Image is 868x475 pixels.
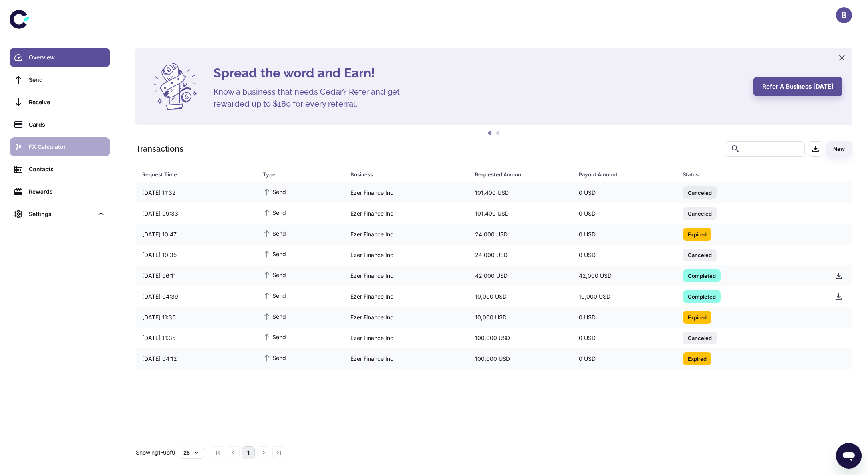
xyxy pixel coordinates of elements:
div: Ezer Finance Inc [344,247,469,263]
h5: Know a business that needs Cedar? Refer and get rewarded up to $180 for every referral. [213,86,413,110]
span: Type [263,169,341,180]
a: Receive [10,93,110,112]
div: Ezer Finance Inc [344,289,469,304]
div: 24,000 USD [469,247,572,263]
button: 1 [486,129,494,137]
div: Ezer Finance Inc [344,351,469,366]
div: 100,000 USD [469,331,572,346]
div: 0 USD [572,331,676,346]
span: Send [263,291,286,300]
div: Overview [29,53,105,62]
a: Cards [10,115,110,134]
div: Cards [29,120,105,129]
span: Requested Amount [475,169,569,180]
span: Request Time [142,169,253,180]
div: Ezer Finance Inc [344,185,469,200]
a: Overview [10,48,110,67]
div: 0 USD [572,247,676,263]
h4: Spread the word and Earn! [213,63,744,83]
span: Send [263,312,286,321]
div: Status [683,169,808,180]
div: Rewards [29,187,105,196]
span: Expired [683,354,711,362]
a: Rewards [10,182,110,201]
p: Showing 1-9 of 9 [136,448,175,457]
div: 10,000 USD [469,289,572,304]
div: Contacts [29,165,105,174]
button: 25 [179,447,204,459]
button: page 1 [242,446,255,459]
span: Send [263,229,286,238]
a: Contacts [10,160,110,179]
button: New [826,141,852,157]
div: Send [29,75,105,84]
div: Ezer Finance Inc [344,227,469,242]
div: Settings [10,204,110,224]
div: Payout Amount [579,169,663,180]
div: Settings [29,210,93,218]
button: Refer a business [DATE] [753,77,842,96]
div: FX Calculator [29,142,105,151]
div: [DATE] 11:32 [136,185,256,200]
div: 101,400 USD [469,185,572,200]
span: Completed [683,271,721,279]
span: Send [263,187,286,196]
div: 101,400 USD [469,206,572,221]
div: [DATE] 10:35 [136,247,256,263]
div: Ezer Finance Inc [344,206,469,221]
span: Canceled [683,334,717,342]
a: Send [10,70,110,89]
div: Ezer Finance Inc [344,268,469,283]
div: 42,000 USD [572,268,676,283]
div: Request Time [142,169,243,180]
div: [DATE] 04:12 [136,351,256,366]
span: Expired [683,313,711,321]
div: 100,000 USD [469,351,572,366]
div: 0 USD [572,310,676,325]
div: Ezer Finance Inc [344,310,469,325]
span: Canceled [683,251,717,259]
div: [DATE] 11:35 [136,331,256,346]
div: [DATE] 11:35 [136,310,256,325]
nav: pagination navigation [211,446,286,459]
span: Canceled [683,209,717,217]
span: Send [263,270,286,279]
div: 10,000 USD [572,289,676,304]
div: 0 USD [572,185,676,200]
div: Ezer Finance Inc [344,331,469,346]
div: Requested Amount [475,169,559,180]
span: Completed [683,292,721,300]
iframe: Button to launch messaging window [836,443,862,469]
button: B [836,7,852,23]
span: Payout Amount [579,169,673,180]
span: Send [263,353,286,362]
div: [DATE] 04:39 [136,289,256,304]
span: Expired [683,230,711,238]
div: 0 USD [572,227,676,242]
div: Receive [29,98,105,107]
div: 0 USD [572,351,676,366]
div: 0 USD [572,206,676,221]
div: 24,000 USD [469,227,572,242]
span: Canceled [683,188,717,196]
div: [DATE] 09:33 [136,206,256,221]
span: Status [683,169,819,180]
div: 10,000 USD [469,310,572,325]
div: Type [263,169,330,180]
div: [DATE] 10:47 [136,227,256,242]
a: FX Calculator [10,137,110,156]
span: Send [263,249,286,258]
div: 42,000 USD [469,268,572,283]
span: Send [263,208,286,217]
h1: Transactions [136,143,183,155]
div: [DATE] 06:11 [136,268,256,283]
span: Send [263,332,286,341]
button: 2 [494,129,502,137]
